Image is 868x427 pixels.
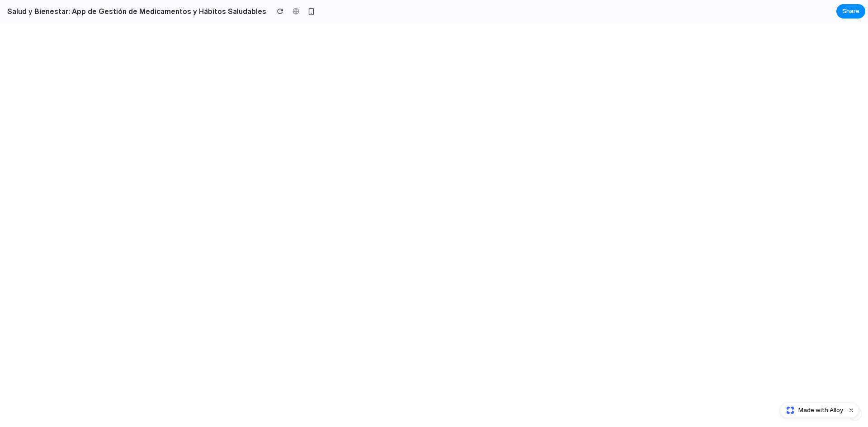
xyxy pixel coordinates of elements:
[846,405,857,416] button: Dismiss watermark
[4,6,266,17] h2: Salud y Bienestar: App de Gestión de Medicamentos y Hábitos Saludables
[798,406,843,415] span: Made with Alloy
[842,7,859,16] span: Share
[780,406,844,415] a: Made with Alloy
[836,4,865,19] button: Share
